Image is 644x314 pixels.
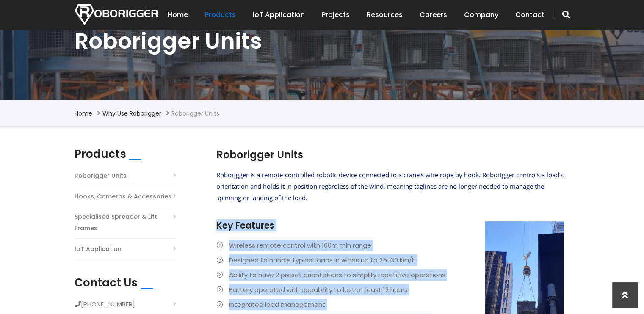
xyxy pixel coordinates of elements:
[75,211,176,234] a: Specialised Spreader & Lift Frames
[168,2,188,28] a: Home
[216,171,564,202] span: Roborigger is a remote-controlled robotic device connected to a crane's wire rope by hook. Robori...
[216,299,564,310] li: Integrated load management
[75,243,122,255] a: IoT Application
[75,191,171,202] a: Hooks, Cameras & Accessories
[216,254,564,266] li: Designed to handle typical loads in winds up to 25-30 km/h
[367,2,403,28] a: Resources
[75,170,127,182] a: Roborigger Units
[216,284,564,295] li: Battery operated with capability to last at least 12 hours
[216,269,564,281] li: Ability to have 2 preset orientations to simplify repetitive operations
[216,148,564,162] h2: Roborigger Units
[102,109,161,118] a: Why use Roborigger
[205,2,236,28] a: Products
[216,240,564,251] li: Wireless remote control with 100m min range
[515,2,544,28] a: Contact
[75,148,126,161] h2: Products
[75,276,138,289] h2: Contact Us
[75,109,92,118] a: Home
[75,27,570,55] h1: Roborigger Units
[75,4,158,25] img: Nortech
[171,108,219,118] li: Roborigger Units
[322,2,350,28] a: Projects
[420,2,447,28] a: Careers
[253,2,305,28] a: IoT Application
[464,2,498,28] a: Company
[216,219,564,231] h3: Key Features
